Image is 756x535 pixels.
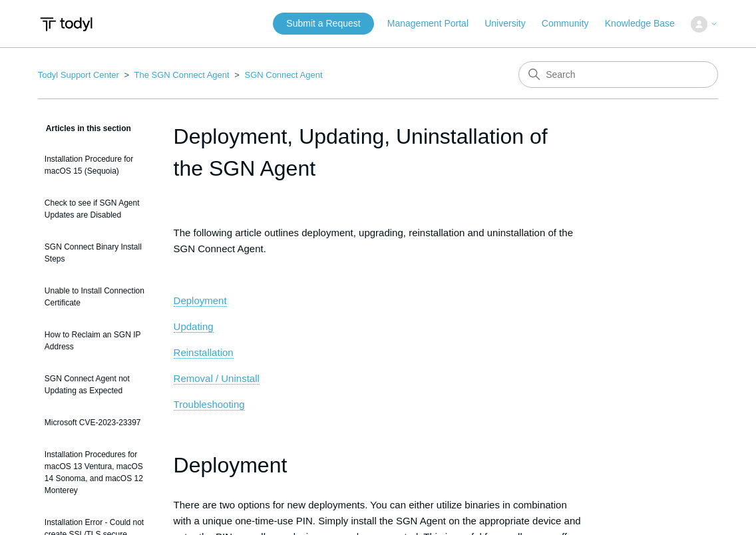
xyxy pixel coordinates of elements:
[122,70,232,80] li: The SGN Connect Agent
[244,70,322,80] a: SGN Connect Agent
[38,12,94,37] img: Todyl Support Center Help Center home page
[38,322,154,359] a: How to Reclaim an SGN IP Address
[174,321,214,333] a: Updating
[38,124,131,133] span: Articles in this section
[174,120,583,184] h1: Deployment, Updating, Uninstallation of the SGN Agent
[174,399,245,410] span: Troubleshooting
[174,347,234,358] span: Reinstallation
[174,321,214,332] span: Updating
[273,13,373,35] a: Submit a Request
[174,347,234,359] a: Reinstallation
[134,70,230,80] a: The SGN Connect Agent
[484,17,538,31] a: University
[38,190,154,228] a: Check to see if SGN Agent Updates are Disabled
[174,227,573,254] span: The following article outlines deployment, upgrading, reinstallation and uninstallation of the SG...
[542,17,602,31] a: Community
[38,278,154,315] a: Unable to Install Connection Certificate
[174,373,260,384] span: Removal / Uninstall
[38,234,154,271] a: SGN Connect Binary Install Steps
[38,70,122,80] li: Todyl Support Center
[174,373,260,385] a: Removal / Uninstall
[174,399,245,411] a: Troubleshooting
[38,366,154,403] a: SGN Connect Agent not Updating as Expected
[518,61,718,88] input: Search
[174,453,287,477] span: Deployment
[387,17,482,31] a: Management Portal
[232,70,322,80] li: SGN Connect Agent
[38,146,154,184] a: Installation Procedure for macOS 15 (Sequoia)
[38,410,154,435] a: Microsoft CVE-2023-23397
[38,442,154,503] a: Installation Procedures for macOS 13 Ventura, macOS 14 Sonoma, and macOS 12 Monterey
[38,70,119,80] a: Todyl Support Center
[174,295,227,307] a: Deployment
[605,17,688,31] a: Knowledge Base
[174,295,227,306] span: Deployment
